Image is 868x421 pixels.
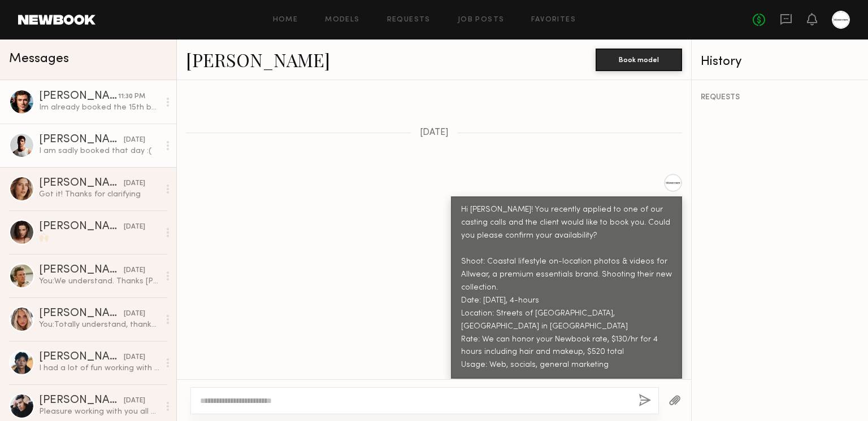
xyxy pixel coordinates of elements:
div: [PERSON_NAME] [39,134,124,146]
div: I am sadly booked that day :( [39,146,159,156]
a: Models [325,16,359,24]
div: Hi [PERSON_NAME]! You recently applied to one of our casting calls and the client would like to b... [461,204,672,372]
div: [PERSON_NAME] [39,178,124,189]
a: [PERSON_NAME] [186,47,330,72]
div: [PERSON_NAME] [39,352,124,363]
div: REQUESTS [701,94,859,102]
div: 11:30 PM [118,91,145,102]
div: [PERSON_NAME] [39,265,124,276]
div: [PERSON_NAME] [39,395,124,406]
div: [DATE] [124,265,145,276]
div: [PERSON_NAME] [39,221,124,233]
a: Job Posts [458,16,505,24]
div: History [701,55,859,68]
div: Im already booked the 15th but can do any other day that week. Could we do 13,14, 16, or 17? Let ... [39,102,159,113]
div: 🙌🏻 [39,233,159,243]
div: [DATE] [124,135,145,146]
div: Pleasure working with you all had a blast! [39,406,159,417]
div: I had a lot of fun working with you and the team [DATE]. Thank you for the opportunity! [39,363,159,374]
div: [DATE] [124,309,145,319]
a: Book model [596,54,682,64]
div: Got it! Thanks for clarifying [39,189,159,200]
span: [DATE] [420,128,449,138]
div: [PERSON_NAME] [39,91,118,102]
button: Book model [596,49,682,71]
a: Favorites [531,16,576,24]
div: [DATE] [124,396,145,406]
span: Messages [9,52,69,65]
div: You: We understand. Thanks [PERSON_NAME]! [39,276,159,287]
a: Requests [387,16,431,24]
div: [PERSON_NAME] [39,308,124,319]
div: [DATE] [124,222,145,233]
div: [DATE] [124,352,145,363]
a: Home [273,16,298,24]
div: You: Totally understand, thanks [PERSON_NAME]! [39,319,159,330]
div: [DATE] [124,178,145,189]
